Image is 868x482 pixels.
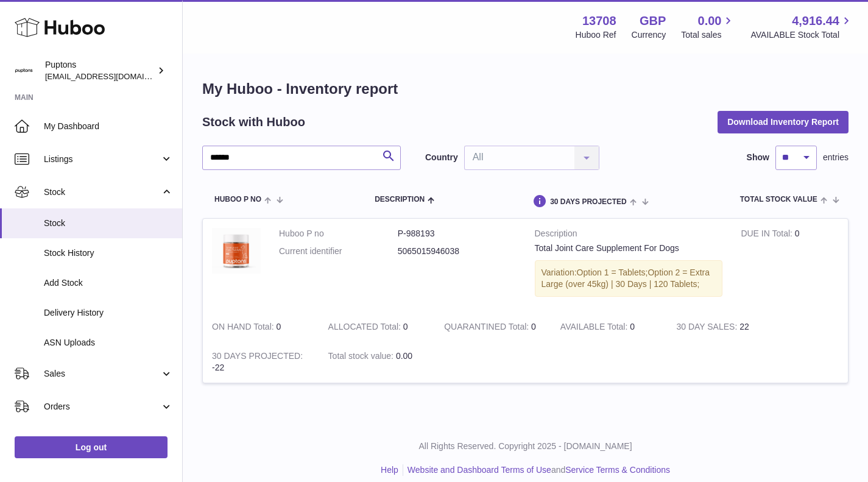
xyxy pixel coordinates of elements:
[202,79,849,99] h1: My Huboo - Inventory report
[444,322,531,335] strong: QUARANTINED Total
[279,228,398,239] dt: Huboo P no
[319,312,436,342] td: 0
[44,307,173,319] span: Delivery History
[44,277,173,289] span: Add Stock
[328,351,396,364] strong: Total stock value
[15,62,33,80] img: hello@puptons.com
[44,186,160,198] span: Stock
[550,198,627,206] span: 30 DAYS PROJECTED
[565,465,670,475] a: Service Terms & Conditions
[582,13,616,29] strong: 13708
[381,465,398,475] a: Help
[212,351,303,364] strong: 30 DAYS PROJECTED
[203,312,319,342] td: 0
[44,368,160,380] span: Sales
[681,13,735,41] a: 0.00 Total sales
[747,152,769,163] label: Show
[44,247,173,259] span: Stock History
[632,29,666,41] div: Currency
[681,29,735,41] span: Total sales
[740,196,817,204] span: Total stock value
[535,260,723,297] div: Variation:
[640,13,666,29] strong: GBP
[192,441,858,452] p: All Rights Reserved. Copyright 2025 - [DOMAIN_NAME]
[576,29,616,41] div: Huboo Ref
[750,29,853,41] span: AVAILABLE Stock Total
[823,152,849,163] span: entries
[203,341,319,383] td: -22
[202,114,305,130] h2: Stock with Huboo
[542,268,710,289] span: Option 2 = Extra Large (over 45kg) | 30 Days | 120 Tablets;
[45,59,155,82] div: Puptons
[425,152,458,163] label: Country
[44,218,173,229] span: Stock
[279,246,398,257] dt: Current identifier
[741,229,794,241] strong: DUE IN Total
[44,154,160,165] span: Listings
[750,13,853,41] a: 4,916.44 AVAILABLE Stock Total
[328,322,403,335] strong: ALLOCATED Total
[535,243,723,254] div: Total Joint Care Supplement For Dogs
[375,196,425,204] span: Description
[718,111,849,133] button: Download Inventory Report
[732,219,848,312] td: 0
[398,228,517,239] dd: P-988193
[44,337,173,349] span: ASN Uploads
[551,312,668,342] td: 0
[403,464,670,476] li: and
[45,71,179,81] span: [EMAIL_ADDRESS][DOMAIN_NAME]
[214,196,261,204] span: Huboo P no
[577,268,648,277] span: Option 1 = Tablets;
[676,322,739,335] strong: 30 DAY SALES
[535,228,723,243] strong: Description
[531,322,536,331] span: 0
[560,322,630,335] strong: AVAILABLE Total
[44,121,173,132] span: My Dashboard
[792,13,839,29] span: 4,916.44
[212,322,277,335] strong: ON HAND Total
[396,351,412,361] span: 0.00
[15,436,168,458] a: Log out
[44,401,160,413] span: Orders
[408,465,551,475] a: Website and Dashboard Terms of Use
[698,13,722,29] span: 0.00
[212,228,261,274] img: product image
[667,312,783,342] td: 22
[398,246,517,257] dd: 5065015946038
